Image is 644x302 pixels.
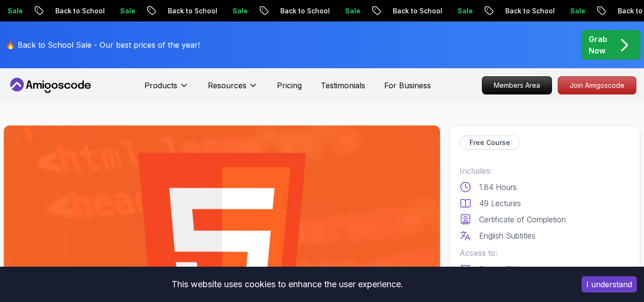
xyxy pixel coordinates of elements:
[460,247,630,259] p: Access to:
[144,80,177,91] p: Products
[208,80,246,91] p: Resources
[582,276,637,292] button: Accept cookies
[6,39,200,51] p: 🔥 Back to School Sale - Our best prices of the year!
[384,6,449,16] p: Back to School
[47,6,112,16] p: Back to School
[449,6,480,16] p: Sale
[272,6,337,16] p: Back to School
[482,76,552,94] a: Members Area
[479,198,521,209] p: 49 Lectures
[277,80,302,91] a: Pricing
[562,6,592,16] p: Sale
[7,274,567,295] div: This website uses cookies to enhance the user experience.
[144,80,189,99] button: Products
[159,6,224,16] p: Back to School
[479,181,517,193] p: 1.84 Hours
[208,80,258,99] button: Resources
[384,80,431,91] a: For Business
[497,6,562,16] p: Back to School
[479,230,535,241] p: English Subtitles
[224,6,255,16] p: Sale
[558,77,636,94] p: Join Amigoscode
[558,76,636,94] a: Join Amigoscode
[337,6,367,16] p: Sale
[589,33,607,56] p: Grab Now
[482,77,552,94] p: Members Area
[460,165,630,177] p: Includes:
[479,263,526,275] p: Course Slides
[321,80,365,91] a: Testimonials
[470,138,510,147] p: Free Course
[479,214,566,225] p: Certificate of Completion
[112,6,142,16] p: Sale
